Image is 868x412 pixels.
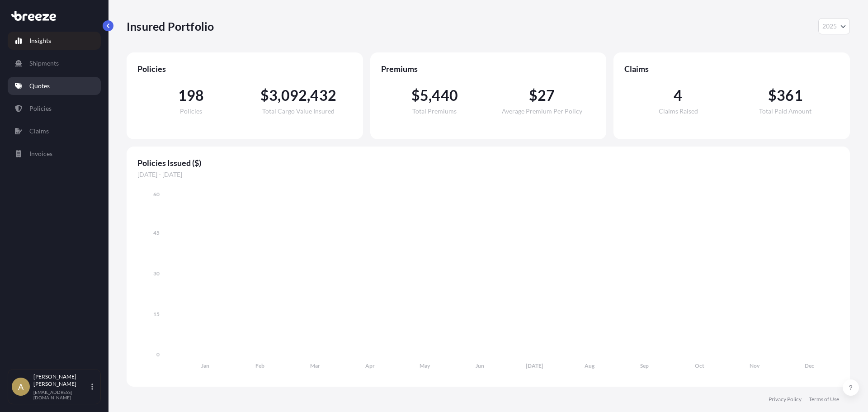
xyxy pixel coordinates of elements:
span: Total Cargo Value Insured [262,108,335,114]
a: Shipments [8,54,101,72]
span: Policies [180,108,202,114]
span: , [307,88,310,103]
span: Average Premium Per Policy [502,108,582,114]
tspan: Apr [365,362,375,369]
p: Claims [29,127,49,136]
tspan: Feb [255,362,264,369]
tspan: [DATE] [526,362,543,369]
span: Policies Issued ($) [137,157,839,168]
tspan: 0 [156,351,160,358]
span: $ [411,88,420,103]
span: 3 [269,88,278,103]
button: Year Selector [818,18,850,34]
span: Total Paid Amount [759,108,811,114]
p: Insured Portfolio [127,19,214,33]
span: 5 [420,88,429,103]
tspan: Mar [310,362,320,369]
p: Policies [29,104,52,113]
tspan: Jan [201,362,209,369]
span: [DATE] - [DATE] [137,170,839,179]
span: Claims [624,63,839,74]
p: Invoices [29,149,52,158]
tspan: Sep [640,362,649,369]
p: Shipments [29,59,59,68]
p: [PERSON_NAME] [PERSON_NAME] [33,373,90,388]
a: Invoices [8,145,101,163]
span: Total Premiums [412,108,457,114]
a: Claims [8,122,101,140]
span: 198 [178,88,204,103]
tspan: Oct [695,362,704,369]
span: 4 [674,88,682,103]
span: 092 [281,88,307,103]
span: 432 [310,88,336,103]
span: 2025 [822,22,837,31]
a: Insights [8,32,101,50]
span: Premiums [381,63,596,74]
a: Privacy Policy [769,396,802,403]
span: Claims Raised [659,108,698,114]
tspan: Dec [805,362,814,369]
tspan: 60 [153,191,160,198]
tspan: 30 [153,270,160,277]
tspan: Nov [750,362,760,369]
p: Insights [29,36,51,45]
a: Policies [8,99,101,118]
a: Quotes [8,77,101,95]
span: $ [768,88,777,103]
span: 27 [538,88,555,103]
span: A [18,382,24,391]
p: [EMAIL_ADDRESS][DOMAIN_NAME] [33,389,90,400]
p: Quotes [29,81,50,90]
a: Terms of Use [809,396,839,403]
tspan: May [420,362,430,369]
span: , [429,88,432,103]
span: 361 [777,88,803,103]
span: , [278,88,281,103]
tspan: Aug [585,362,595,369]
span: $ [529,88,538,103]
tspan: Jun [476,362,484,369]
span: 440 [432,88,458,103]
tspan: 45 [153,229,160,236]
span: Policies [137,63,352,74]
span: $ [260,88,269,103]
tspan: 15 [153,311,160,317]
